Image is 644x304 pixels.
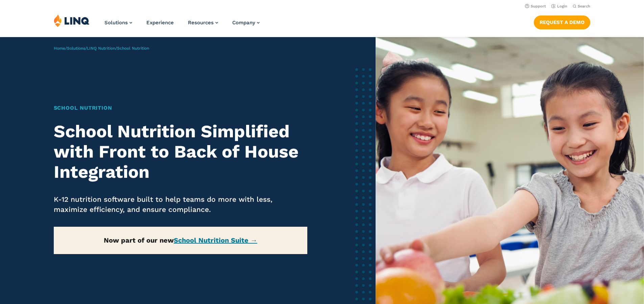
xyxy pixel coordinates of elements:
[534,16,590,29] a: Request a Demo
[232,20,260,26] a: Company
[534,14,590,29] nav: Button Navigation
[578,4,590,8] span: Search
[174,236,257,244] a: School Nutrition Suite →
[525,4,546,8] a: Support
[573,4,590,9] button: Open Search Bar
[54,121,308,182] h2: School Nutrition Simplified with Front to Back of House Integration
[104,20,128,26] span: Solutions
[54,46,149,51] span: / / /
[188,20,218,26] a: Resources
[232,20,255,26] span: Company
[54,194,308,215] p: K-12 nutrition software built to help teams do more with less, maximize efficiency, and ensure co...
[104,236,257,244] strong: Now part of our new
[54,104,308,112] h1: School Nutrition
[104,20,132,26] a: Solutions
[551,4,567,8] a: Login
[87,46,115,51] a: LINQ Nutrition
[188,20,214,26] span: Resources
[54,14,90,27] img: LINQ | K‑12 Software
[67,46,85,51] a: Solutions
[146,20,174,26] a: Experience
[54,46,65,51] a: Home
[104,14,260,36] nav: Primary Navigation
[117,46,149,51] span: School Nutrition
